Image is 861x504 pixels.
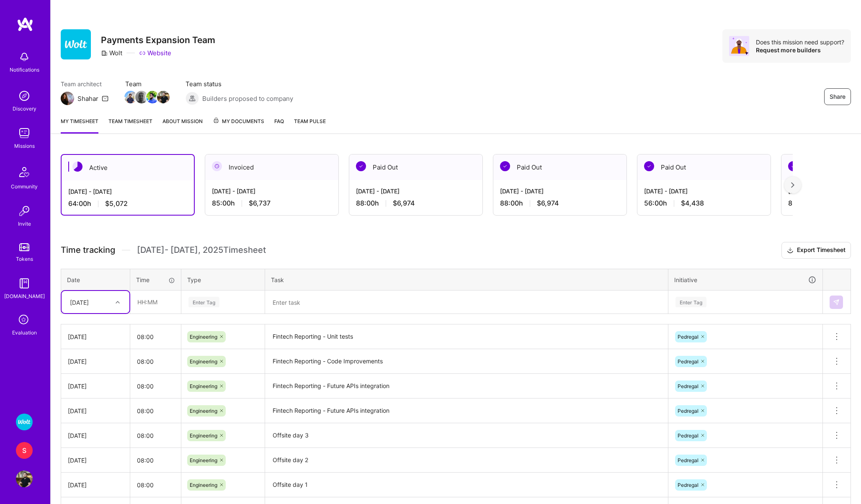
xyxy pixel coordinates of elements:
[14,414,35,430] a: Wolt - Fintech: Payments Expansion Team
[130,424,181,447] input: HH:MM
[68,382,123,391] div: [DATE]
[16,275,33,292] img: guide book
[162,117,203,134] a: About Mission
[349,154,482,180] div: Paid Out
[16,442,33,459] div: S
[824,88,851,105] button: Share
[61,80,108,88] span: Team architect
[16,255,33,263] div: Tokens
[500,187,620,195] div: [DATE] - [DATE]
[68,431,123,440] div: [DATE]
[16,125,33,141] img: teamwork
[101,35,215,45] h3: Payments Expansion Team
[77,94,98,103] div: Shahar
[294,118,326,124] span: Team Pulse
[130,326,181,348] input: HH:MM
[644,199,764,208] div: 56:00 h
[16,312,32,328] i: icon SelectionTeam
[157,91,170,103] img: Team Member Avatar
[393,199,415,208] span: $6,974
[116,300,120,304] i: icon Chevron
[356,199,476,208] div: 88:00 h
[137,245,266,255] span: [DATE] - [DATE] , 2025 Timesheet
[14,162,34,182] img: Community
[190,383,217,389] span: Engineering
[356,161,366,171] img: Paid Out
[70,298,89,306] div: [DATE]
[678,432,699,439] span: Pedregal
[678,358,699,365] span: Pedregal
[108,117,152,134] a: Team timesheet
[10,65,39,74] div: Notifications
[130,474,181,496] input: HH:MM
[130,400,181,422] input: HH:MM
[125,80,169,88] span: Team
[18,219,31,228] div: Invite
[249,199,271,208] span: $6,737
[61,117,98,134] a: My timesheet
[213,117,264,126] span: My Documents
[68,357,123,366] div: [DATE]
[136,90,147,104] a: Team Member Avatar
[136,275,175,284] div: Time
[130,375,181,397] input: HH:MM
[788,161,798,171] img: Paid Out
[125,90,136,104] a: Team Member Avatar
[16,471,33,487] img: User Avatar
[729,36,749,56] img: Avatar
[500,199,620,208] div: 88:00 h
[188,296,219,309] div: Enter Tag
[68,456,123,465] div: [DATE]
[274,117,284,134] a: FAQ
[266,375,667,398] textarea: Fintech Reporting - Future APIs integration
[61,245,115,255] span: Time tracking
[830,93,846,101] span: Share
[68,187,187,196] div: [DATE] - [DATE]
[678,408,699,414] span: Pedregal
[202,94,293,103] span: Builders proposed to company
[678,482,699,488] span: Pedregal
[12,328,37,337] div: Evaluation
[833,299,840,306] img: Submit
[61,269,130,291] th: Date
[644,161,654,171] img: Paid Out
[102,95,108,102] i: icon Mail
[212,199,332,208] div: 85:00 h
[205,154,338,180] div: Invoiced
[101,50,108,57] i: icon CompanyGray
[675,296,706,309] div: Enter Tag
[19,243,29,251] img: tokens
[158,90,169,104] a: Team Member Avatar
[68,199,187,208] div: 64:00 h
[14,442,35,459] a: S
[16,87,33,104] img: discovery
[68,481,123,489] div: [DATE]
[356,187,476,195] div: [DATE] - [DATE]
[11,182,38,191] div: Community
[68,332,123,341] div: [DATE]
[190,334,217,340] span: Engineering
[266,449,667,472] textarea: Offsite day 2
[213,117,264,134] a: My Documents
[62,155,194,180] div: Active
[68,406,123,415] div: [DATE]
[139,49,171,57] a: Website
[130,350,181,373] input: HH:MM
[674,275,817,285] div: Initiative
[644,187,764,195] div: [DATE] - [DATE]
[146,91,159,103] img: Team Member Avatar
[756,38,844,46] div: Does this mission need support?
[72,162,82,172] img: Active
[266,325,667,348] textarea: Fintech Reporting - Unit tests
[61,92,74,105] img: Team Architect
[190,482,217,488] span: Engineering
[135,91,148,103] img: Team Member Avatar
[13,104,36,113] div: Discovery
[678,383,699,389] span: Pedregal
[294,117,326,134] a: Team Pulse
[265,269,668,291] th: Task
[681,199,704,208] span: $4,438
[266,350,667,373] textarea: Fintech Reporting - Code Improvements
[212,187,332,195] div: [DATE] - [DATE]
[637,154,771,180] div: Paid Out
